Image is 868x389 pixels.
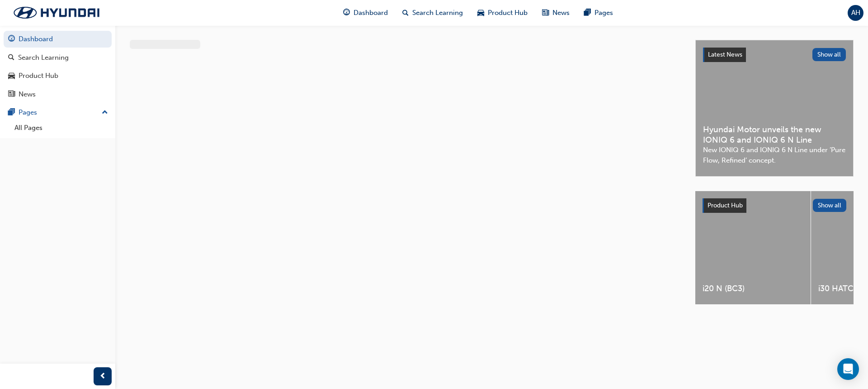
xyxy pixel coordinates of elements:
[851,8,860,18] span: AH
[594,8,613,18] span: Pages
[8,35,15,43] span: guage-icon
[703,198,846,213] a: Product HubShow all
[8,72,15,80] span: car-icon
[848,5,863,21] button: AH
[695,191,811,304] a: i20 N (BC3)
[4,29,112,104] button: DashboardSearch LearningProduct HubNews
[535,4,577,22] a: news-iconNews
[477,7,484,19] span: car-icon
[703,125,846,145] span: Hyundai Motor unveils the new IONIQ 6 and IONIQ 6 N Line
[4,104,112,121] button: Pages
[102,107,108,119] span: up-icon
[402,7,409,19] span: search-icon
[837,358,859,380] div: Open Intercom Messenger
[703,145,846,165] span: New IONIQ 6 and IONIQ 6 N Line under ‘Pure Flow, Refined’ concept.
[4,67,112,84] a: Product Hub
[19,71,58,81] div: Product Hub
[552,8,570,18] span: News
[4,49,112,66] a: Search Learning
[18,53,69,63] div: Search Learning
[336,4,395,22] a: guage-iconDashboard
[708,51,742,58] span: Latest News
[19,89,36,100] div: News
[8,91,15,99] span: news-icon
[703,283,803,294] span: i20 N (BC3)
[412,8,463,18] span: Search Learning
[395,4,470,22] a: search-iconSearch Learning
[813,199,847,212] button: Show all
[703,48,846,62] a: Latest NewsShow all
[470,4,535,22] a: car-iconProduct Hub
[8,54,14,62] span: search-icon
[695,40,854,177] a: Latest NewsShow allHyundai Motor unveils the new IONIQ 6 and IONIQ 6 N LineNew IONIQ 6 and IONIQ ...
[488,8,528,18] span: Product Hub
[99,371,106,382] span: prev-icon
[11,121,112,135] a: All Pages
[577,4,620,22] a: pages-iconPages
[4,86,112,103] a: News
[4,31,112,48] a: Dashboard
[584,7,591,19] span: pages-icon
[708,202,743,209] span: Product Hub
[542,7,549,19] span: news-icon
[5,3,108,22] img: Trak
[19,107,37,118] div: Pages
[354,8,388,18] span: Dashboard
[8,109,15,117] span: pages-icon
[812,48,846,61] button: Show all
[343,7,350,19] span: guage-icon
